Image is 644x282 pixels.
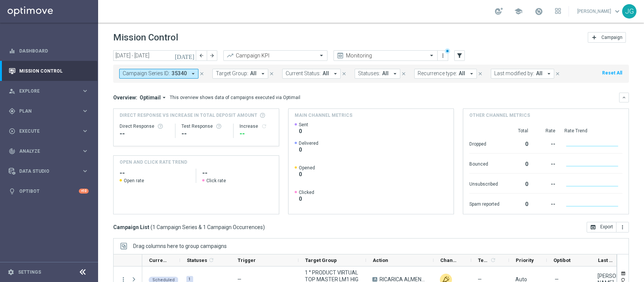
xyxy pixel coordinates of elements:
span: All [536,70,543,77]
h3: Overview: [113,94,137,101]
span: All [459,70,465,77]
div: +10 [79,189,89,194]
span: Click rate [206,178,226,184]
div: Row Groups [133,243,227,249]
input: Select date range [113,50,196,61]
div: Total [509,128,528,134]
span: Optimail [140,94,161,101]
a: [PERSON_NAME]keyboard_arrow_down [576,6,622,17]
span: Templates [478,257,489,263]
span: Target Group: [216,70,248,77]
button: more_vert [439,51,447,60]
i: refresh [261,123,267,129]
div: -- [120,129,169,138]
h4: Other channel metrics [469,112,530,119]
i: arrow_drop_down [468,70,475,77]
i: close [401,71,406,76]
span: Calculate column [489,256,496,264]
div: Rate Trend [564,128,622,134]
div: Explore [9,88,81,95]
span: Last Modified By [598,257,616,263]
div: -- [537,157,555,169]
i: open_in_browser [590,224,596,230]
a: Settings [18,270,41,274]
div: Direct Response [120,123,169,129]
i: keyboard_arrow_down [621,95,627,100]
div: This overview shows data of campaigns executed via Optimail [170,94,300,101]
ng-select: Monitoring [334,50,438,61]
button: more_vert [616,222,629,232]
div: Dropped [469,137,500,149]
div: Optibot [9,181,89,201]
i: arrow_drop_down [392,70,398,77]
span: Drag columns here to group campaigns [133,243,227,249]
button: play_circle_outline Execute keyboard_arrow_right [8,128,89,134]
h4: Main channel metrics [295,112,352,119]
span: A [372,277,377,282]
span: Calculate column [207,256,214,264]
button: Reset All [601,69,623,77]
div: person_search Explore keyboard_arrow_right [8,88,89,94]
i: keyboard_arrow_right [81,127,89,135]
i: person_search [9,88,15,95]
i: keyboard_arrow_right [81,87,89,95]
i: add [591,34,597,40]
span: Priority [516,257,534,263]
span: 0 [299,195,314,202]
span: All [250,70,257,77]
h3: Campaign List [113,224,265,231]
button: filter_alt [454,50,465,61]
div: 0 [509,157,528,169]
i: settings [8,269,14,276]
a: Dashboard [19,41,89,61]
button: lightbulb Optibot +10 [8,188,89,194]
button: track_changes Analyze keyboard_arrow_right [8,148,89,154]
span: keyboard_arrow_down [613,7,621,15]
i: close [199,71,204,76]
i: close [341,71,347,76]
i: arrow_drop_down [190,70,197,77]
button: arrow_back [196,50,207,61]
span: All [323,70,329,77]
i: gps_fixed [9,108,15,115]
button: close [554,70,561,78]
div: Unsubscribed [469,177,500,189]
span: school [514,7,523,15]
div: 0 [509,177,528,189]
div: JG [622,4,636,19]
div: equalizer Dashboard [8,48,89,54]
div: -- [240,129,273,138]
i: close [555,71,560,76]
h4: OPEN AND CLICK RATE TREND [120,159,187,166]
h2: -- [120,169,190,178]
div: Analyze [9,148,81,155]
span: Optibot [553,257,570,263]
button: Data Studio keyboard_arrow_right [8,168,89,174]
i: more_vert [440,53,446,59]
div: Dashboard [9,41,89,61]
i: [DATE] [175,52,195,59]
span: Statuses: [358,70,380,77]
span: Current Status: [286,70,321,77]
button: Last modified by: All arrow_drop_down [491,69,554,79]
button: close [400,70,407,78]
button: add Campaign [588,32,626,43]
i: more_vert [619,224,626,230]
div: Plan [9,108,81,115]
i: arrow_drop_down [161,94,168,101]
span: Sent [299,122,308,128]
button: Target Group: All arrow_drop_down [212,69,268,79]
button: open_in_browser Export [587,222,616,232]
span: 0 [299,146,318,153]
i: keyboard_arrow_right [81,107,89,115]
a: Optibot [19,181,79,201]
button: close [341,70,347,78]
i: arrow_back [199,53,204,58]
span: Clicked [299,189,314,195]
i: refresh [208,257,214,263]
i: track_changes [9,148,15,155]
span: Delivered [299,140,318,146]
